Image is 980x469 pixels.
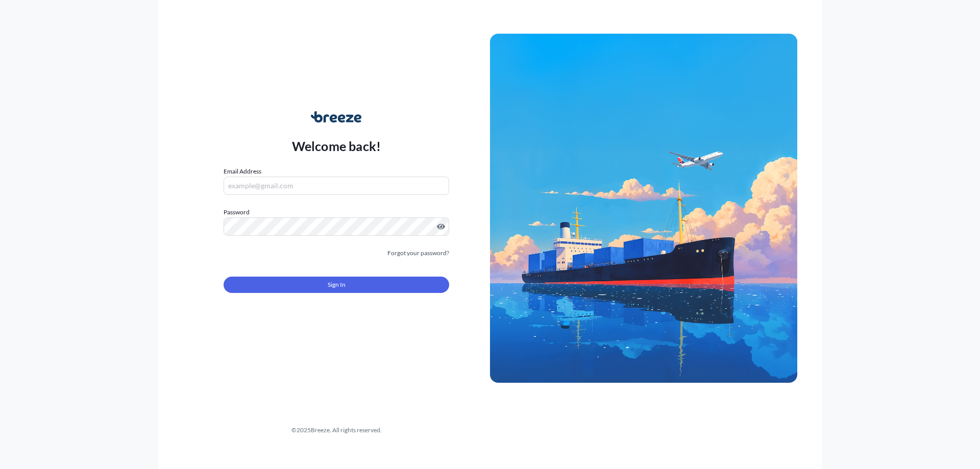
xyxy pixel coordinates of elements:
label: Email Address [224,166,261,177]
input: example@gmail.com [224,177,449,195]
p: Welcome back! [292,138,381,154]
span: Sign In [328,280,346,290]
button: Show password [437,223,445,231]
img: Ship illustration [490,34,797,383]
a: Forgot your password? [387,248,449,258]
button: Sign In [224,277,449,293]
label: Password [224,207,449,217]
div: © 2025 Breeze. All rights reserved. [183,425,490,435]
